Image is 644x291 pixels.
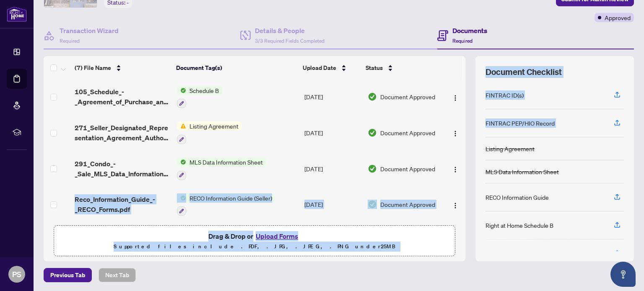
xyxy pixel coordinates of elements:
[368,164,377,173] img: Document Status
[177,86,222,108] button: Status IconSchedule B
[449,198,462,211] button: Logo
[99,268,136,282] button: Next Tab
[186,193,275,203] span: RECO Information Guide (Seller)
[186,157,266,167] span: MLS Data Information Sheet
[368,128,377,137] img: Document Status
[177,193,186,203] img: Status Icon
[177,86,186,95] img: Status Icon
[253,231,301,242] button: Upload Forms
[452,95,459,101] img: Logo
[177,193,275,216] button: Status IconRECO Information Guide (Seller)
[301,115,364,151] td: [DATE]
[452,26,487,36] h4: Documents
[486,66,562,78] span: Document Checklist
[368,200,377,209] img: Document Status
[299,56,362,80] th: Upload Date
[303,63,336,72] span: Upload Date
[75,87,170,107] span: 105_Schedule_-_Agreement_of_Purchase_and_Sale_-_A_-_PropTx-[PERSON_NAME].pdf
[452,202,459,209] img: Logo
[186,86,222,95] span: Schedule B
[44,268,92,282] button: Previous Tab
[7,6,27,22] img: logo
[486,193,549,202] div: RECO Information Guide
[208,231,301,242] span: Drag & Drop or
[486,118,555,128] div: FINTRAC PEP/HIO Record
[60,38,80,44] span: Required
[486,221,553,230] div: Right at Home Schedule B
[449,126,462,139] button: Logo
[255,38,325,44] span: 3/3 Required Fields Completed
[50,268,85,282] span: Previous Tab
[368,92,377,101] img: Document Status
[486,90,524,100] div: FINTRAC ID(s)
[173,56,300,80] th: Document Tag(s)
[301,79,364,115] td: [DATE]
[452,166,459,173] img: Logo
[486,144,535,153] div: Listing Agreement
[610,262,636,287] button: Open asap
[255,26,325,36] h4: Details & People
[301,151,364,187] td: [DATE]
[75,159,170,179] span: 291_Condo_-_Sale_MLS_Data_Information_Form_-_PropTx-[PERSON_NAME].pdf
[186,121,242,131] span: Listing Agreement
[177,157,186,167] img: Status Icon
[452,130,459,137] img: Logo
[54,226,455,257] span: Drag & Drop orUpload FormsSupported files include .PDF, .JPG, .JPEG, .PNG under25MB
[486,167,559,176] div: MLS Data Information Sheet
[380,200,435,209] span: Document Approved
[452,38,473,44] span: Required
[75,123,170,143] span: 271_Seller_Designated_Representation_Agreement_Authority_to_Offer_for_Sale_-_PropTx-[PERSON_NAME]...
[177,157,266,180] button: Status IconMLS Data Information Sheet
[60,26,119,36] h4: Transaction Wizard
[366,63,383,72] span: Status
[301,187,364,223] td: [DATE]
[380,128,435,137] span: Document Approved
[177,121,186,131] img: Status Icon
[59,242,450,252] p: Supported files include .PDF, .JPG, .JPEG, .PNG under 25 MB
[362,56,441,80] th: Status
[177,121,242,144] button: Status IconListing Agreement
[75,63,111,72] span: (7) File Name
[71,56,173,80] th: (7) File Name
[380,92,435,101] span: Document Approved
[449,90,462,103] button: Logo
[449,162,462,175] button: Logo
[380,164,435,173] span: Document Approved
[605,13,631,22] span: Approved
[75,194,170,214] span: Reco_Information_Guide_-_RECO_Forms.pdf
[12,268,21,280] span: PS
